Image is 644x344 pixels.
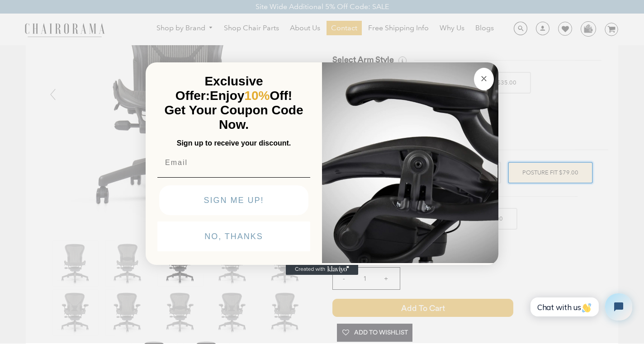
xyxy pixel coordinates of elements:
[474,68,494,90] button: Close dialog
[244,89,270,103] span: 10%
[157,221,310,251] button: NO, THANKS
[210,89,292,103] span: Enjoy Off!
[165,103,303,132] span: Get Your Coupon Code Now.
[177,139,291,147] span: Sign up to receive your discount.
[521,286,640,328] iframe: Tidio Chat
[286,264,358,275] a: Created with Klaviyo - opens in a new tab
[157,154,310,172] input: Email
[175,74,263,103] span: Exclusive Offer:
[322,61,498,263] img: 92d77583-a095-41f6-84e7-858462e0427a.jpeg
[159,185,308,215] button: SIGN ME UP!
[157,177,310,178] img: underline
